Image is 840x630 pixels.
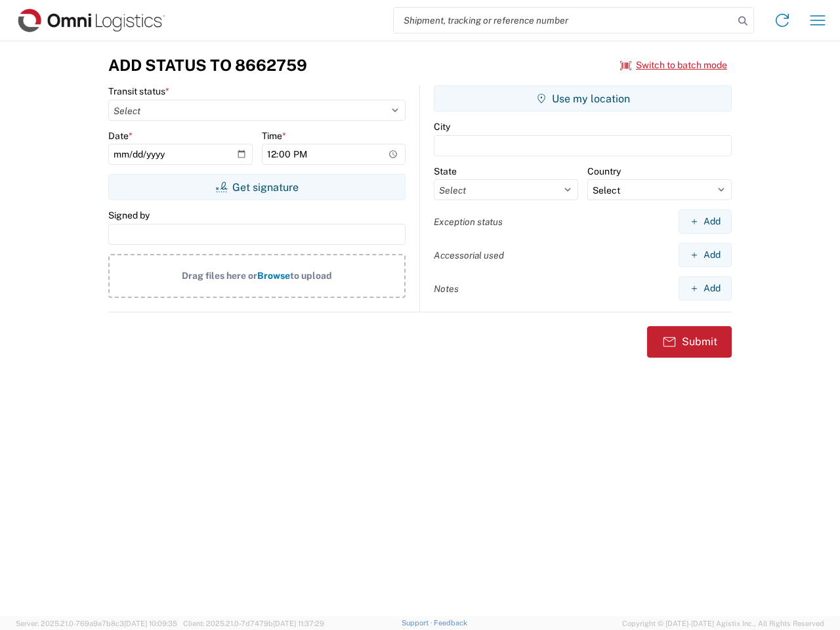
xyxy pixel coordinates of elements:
[434,216,503,228] label: Exception status
[434,283,459,295] label: Notes
[16,619,177,627] span: Server: 2025.21.0-769a9a7b8c3
[679,209,732,234] button: Add
[108,56,307,75] h3: Add Status to 8662759
[587,165,621,177] label: Country
[620,54,727,76] button: Switch to batch mode
[183,619,324,627] span: Client: 2025.21.0-7d7479b
[434,165,457,177] label: State
[434,249,504,261] label: Accessorial used
[622,618,824,629] span: Copyright © [DATE]-[DATE] Agistix Inc., All Rights Reserved
[182,270,257,281] span: Drag files here or
[262,130,286,142] label: Time
[402,619,434,627] a: Support
[394,8,734,33] input: Shipment, tracking or reference number
[108,209,150,221] label: Signed by
[647,326,732,358] button: Submit
[108,130,133,142] label: Date
[679,243,732,267] button: Add
[434,619,467,627] a: Feedback
[434,121,450,133] label: City
[124,619,177,627] span: [DATE] 10:09:35
[257,270,290,281] span: Browse
[273,619,324,627] span: [DATE] 11:37:29
[108,174,406,200] button: Get signature
[290,270,332,281] span: to upload
[434,85,732,112] button: Use my location
[108,85,169,97] label: Transit status
[679,276,732,301] button: Add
